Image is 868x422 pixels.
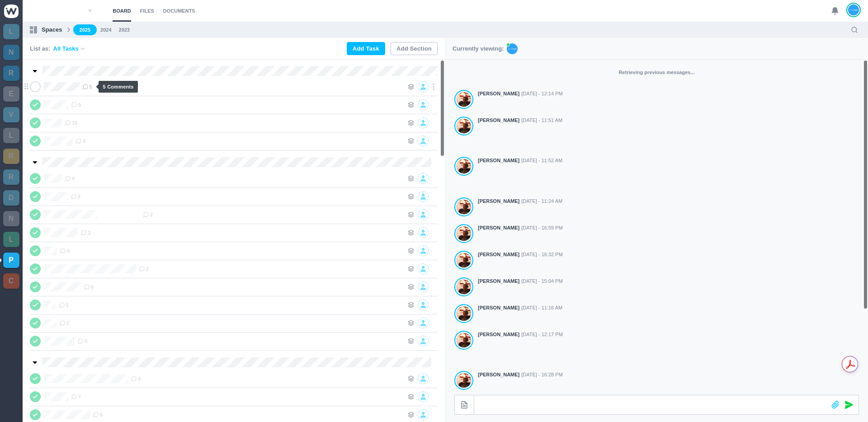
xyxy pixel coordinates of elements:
span: [DATE] - 16:28 PM [521,371,563,379]
span: [DATE] - 11:24 AM [521,197,562,205]
p: Currently viewing: [453,44,504,53]
a: R [3,149,19,164]
strong: [PERSON_NAME] [478,277,519,285]
span: [DATE] - 12:17 PM [521,331,563,338]
span: [DATE] - 11:16 AM [521,304,562,312]
strong: [PERSON_NAME] [478,304,519,312]
a: 2025 [73,24,97,36]
img: Antonio Lopes [457,279,471,295]
strong: [PERSON_NAME] [478,251,519,258]
a: R [3,169,19,185]
button: Add Section [391,42,438,55]
span: [DATE] - 16:32 PM [521,251,563,258]
strong: [PERSON_NAME] [478,224,519,232]
strong: [PERSON_NAME] [478,157,519,164]
img: Antonio Lopes [457,118,471,134]
a: L [3,232,19,247]
img: Antonio Lopes [457,253,471,268]
a: 2023 [119,26,130,34]
a: C [3,273,19,289]
img: spaces [30,26,37,33]
span: [DATE] - 11:52 AM [521,157,562,164]
a: N [3,211,19,226]
a: R [3,66,19,81]
img: Antonio Lopes [457,373,471,388]
img: JT [507,43,518,54]
strong: [PERSON_NAME] [478,371,519,379]
p: Spaces [42,25,62,34]
a: V [3,107,19,122]
span: [DATE] - 12:14 PM [521,90,563,98]
img: Antonio Lopes [457,199,471,215]
a: N [3,45,19,60]
span: [DATE] - 15:04 PM [521,277,563,285]
a: L [3,24,19,39]
a: D [3,190,19,206]
div: List as: [30,44,86,53]
img: Antonio Lopes [457,333,471,348]
span: [DATE] - 16:59 PM [521,224,563,232]
a: L [3,128,19,143]
a: 2024 [100,26,111,34]
span: All Tasks [53,44,79,53]
span: [DATE] - 11:51 AM [521,117,562,124]
strong: [PERSON_NAME] [478,90,519,98]
img: Antonio Lopes [457,226,471,241]
strong: [PERSON_NAME] [478,331,519,338]
img: Antonio Lopes [457,92,471,107]
a: P [3,253,19,268]
img: winio [4,5,19,18]
a: E [3,86,19,102]
img: Antonio Lopes [457,159,471,174]
img: Antonio Lopes [457,306,471,321]
button: Add Task [347,42,385,55]
p: Retrieving previous messages... [445,60,868,85]
strong: [PERSON_NAME] [478,117,519,124]
img: João Tosta [848,4,859,16]
strong: [PERSON_NAME] [478,197,519,205]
